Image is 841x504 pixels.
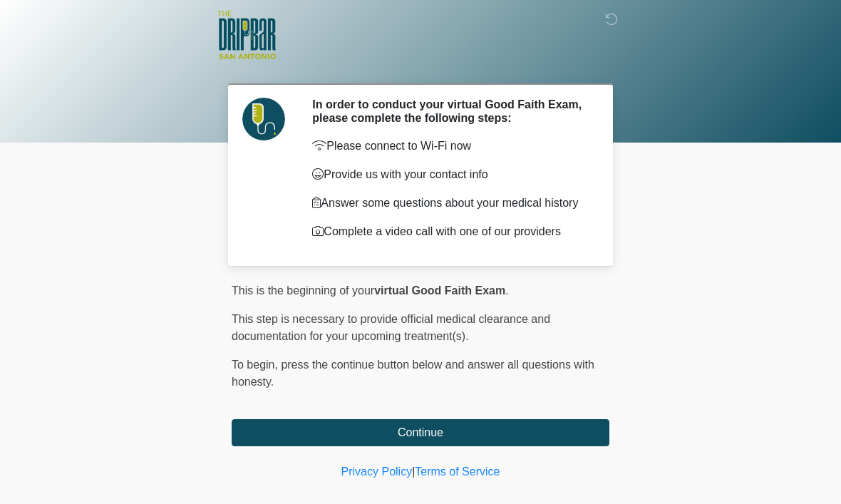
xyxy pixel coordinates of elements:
[312,166,588,183] p: Provide us with your contact info
[232,359,594,388] span: press the continue button below and answer all questions with honesty.
[217,11,276,61] img: The DRIPBaR - San Antonio Fossil Creek Logo
[412,466,415,478] a: |
[312,138,588,155] p: Please connect to Wi-Fi now
[232,359,281,371] span: To begin,
[232,284,374,297] span: This is the beginning of your
[415,466,500,478] a: Terms of Service
[312,98,588,125] h2: In order to conduct your virtual Good Faith Exam, please complete the following steps:
[232,313,550,342] span: This step is necessary to provide official medical clearance and documentation for your upcoming ...
[312,223,588,240] p: Complete a video call with one of our providers
[505,284,508,297] span: .
[374,284,505,297] strong: virtual Good Faith Exam
[312,195,588,212] p: Answer some questions about your medical history
[232,419,609,446] button: Continue
[242,98,285,140] img: Agent Avatar
[341,466,413,478] a: Privacy Policy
